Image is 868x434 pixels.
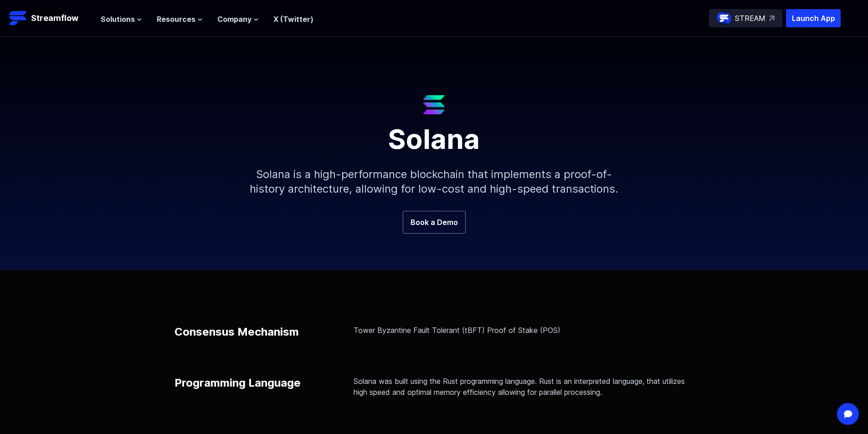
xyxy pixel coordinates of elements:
[735,13,765,24] p: STREAM
[238,153,630,211] p: Solana is a high-performance blockchain that implements a proof-of-history architecture, allowing...
[717,11,731,26] img: streamflow-logo-circle.png
[354,376,694,398] p: Solana was built using the Rust programming language. Rust is an interpreted language, that utili...
[101,14,142,25] button: Solutions
[216,114,653,153] h1: Solana
[786,9,841,27] button: Launch App
[403,211,466,234] a: Book a Demo
[157,14,203,25] button: Resources
[217,14,259,25] button: Company
[157,14,195,25] span: Resources
[9,9,92,27] a: Streamflow
[217,14,252,25] span: Company
[9,9,27,27] img: Streamflow Logo
[101,14,135,25] span: Solutions
[31,12,78,25] p: Streamflow
[837,403,859,425] div: Open Intercom Messenger
[175,376,301,390] p: Programming Language
[769,15,775,21] img: top-right-arrow.svg
[423,95,445,114] img: Solana
[273,15,313,24] a: X (Twitter)
[175,325,299,339] p: Consensus Mechanism
[354,325,694,336] p: Tower Byzantine Fault Tolerant (tBFT) Proof of Stake (POS)
[709,9,782,27] a: STREAM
